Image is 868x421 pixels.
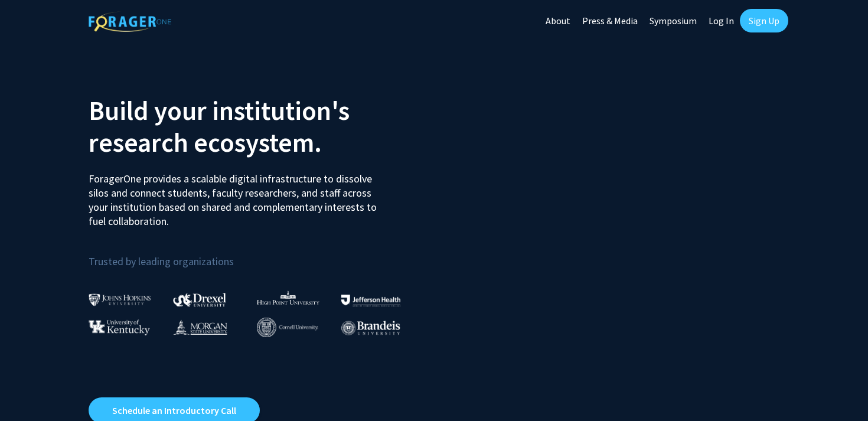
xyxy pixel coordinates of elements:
img: Cornell University [257,318,318,337]
img: Drexel University [173,293,226,306]
img: Morgan State University [173,319,227,335]
h2: Build your institution's research ecosystem. [89,94,425,158]
p: Trusted by leading organizations [89,238,425,270]
img: High Point University [257,291,319,305]
img: ForagerOne Logo [89,11,171,32]
img: Johns Hopkins University [89,293,151,306]
a: Sign Up [740,9,788,32]
p: ForagerOne provides a scalable digital infrastructure to dissolve silos and connect students, fac... [89,163,385,229]
img: Thomas Jefferson University [341,295,400,306]
img: Brandeis University [341,321,400,335]
img: University of Kentucky [89,319,150,335]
